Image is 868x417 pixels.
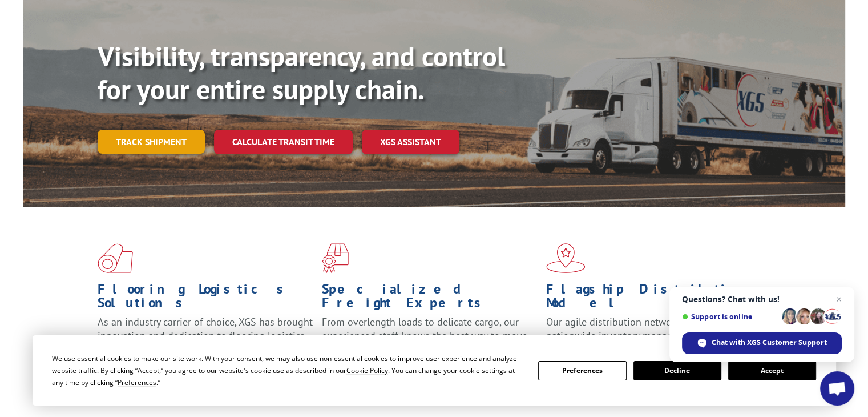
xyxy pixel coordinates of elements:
[98,282,313,315] h1: Flooring Logistics Solutions
[546,243,586,273] img: xgs-icon-flagship-distribution-model-red
[546,282,762,315] h1: Flagship Distribution Model
[98,315,313,356] span: As an industry carrier of choice, XGS has brought innovation and dedication to flooring logistics...
[98,243,133,273] img: xgs-icon-total-supply-chain-intelligence-red
[322,315,538,366] p: From overlength loads to delicate cargo, our experienced staff knows the best way to move your fr...
[712,338,827,348] span: Chat with XGS Customer Support
[682,332,842,354] div: Chat with XGS Customer Support
[52,352,524,388] div: We use essential cookies to make our site work. With your consent, we may also use non-essential ...
[682,312,778,321] span: Support is online
[546,315,756,342] span: Our agile distribution network gives you nationwide inventory management on demand.
[362,130,459,154] a: XGS ASSISTANT
[322,243,349,273] img: xgs-icon-focused-on-flooring-red
[633,361,721,380] button: Decline
[98,130,205,154] a: Track shipment
[538,361,626,380] button: Preferences
[33,335,836,406] div: Cookie Consent Prompt
[820,371,854,406] div: Open chat
[682,295,842,304] span: Questions? Chat with us!
[322,282,538,315] h1: Specialized Freight Experts
[214,130,353,154] a: Calculate transit time
[118,378,156,387] span: Preferences
[98,38,505,107] b: Visibility, transparency, and control for your entire supply chain.
[728,361,816,380] button: Accept
[346,366,388,375] span: Cookie Policy
[832,292,846,306] span: Close chat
